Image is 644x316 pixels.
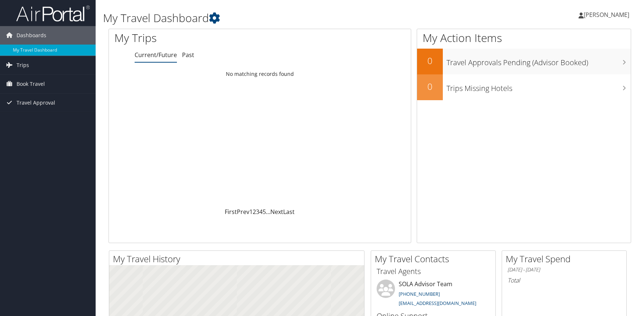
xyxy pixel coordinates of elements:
[113,253,364,265] h2: My Travel History
[508,266,621,273] h6: [DATE] - [DATE]
[508,276,621,284] h6: Total
[266,208,270,216] span: …
[109,67,411,81] td: No matching records found
[182,51,194,59] a: Past
[225,208,237,216] a: First
[377,266,490,277] h3: Travel Agents
[135,51,177,59] a: Current/Future
[237,208,249,216] a: Prev
[417,30,631,46] h1: My Action Items
[17,94,55,112] span: Travel Approval
[417,80,443,93] h2: 0
[253,208,256,216] a: 2
[446,54,631,68] h3: Travel Approvals Pending (Advisor Booked)
[17,75,45,93] span: Book Travel
[417,74,631,100] a: 0Trips Missing Hotels
[249,208,253,216] a: 1
[417,55,443,67] h2: 0
[446,80,631,94] h3: Trips Missing Hotels
[103,10,459,26] h1: My Travel Dashboard
[375,253,495,265] h2: My Travel Contacts
[399,300,476,306] a: [EMAIL_ADDRESS][DOMAIN_NAME]
[270,208,283,216] a: Next
[283,208,295,216] a: Last
[16,5,90,22] img: airportal-logo.png
[256,208,259,216] a: 3
[114,30,280,46] h1: My Trips
[263,208,266,216] a: 5
[373,280,494,310] li: SOLA Advisor Team
[506,253,626,265] h2: My Travel Spend
[417,49,631,74] a: 0Travel Approvals Pending (Advisor Booked)
[259,208,263,216] a: 4
[17,26,46,45] span: Dashboards
[17,56,29,74] span: Trips
[584,11,629,19] span: [PERSON_NAME]
[579,4,637,26] a: [PERSON_NAME]
[399,291,440,297] a: [PHONE_NUMBER]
